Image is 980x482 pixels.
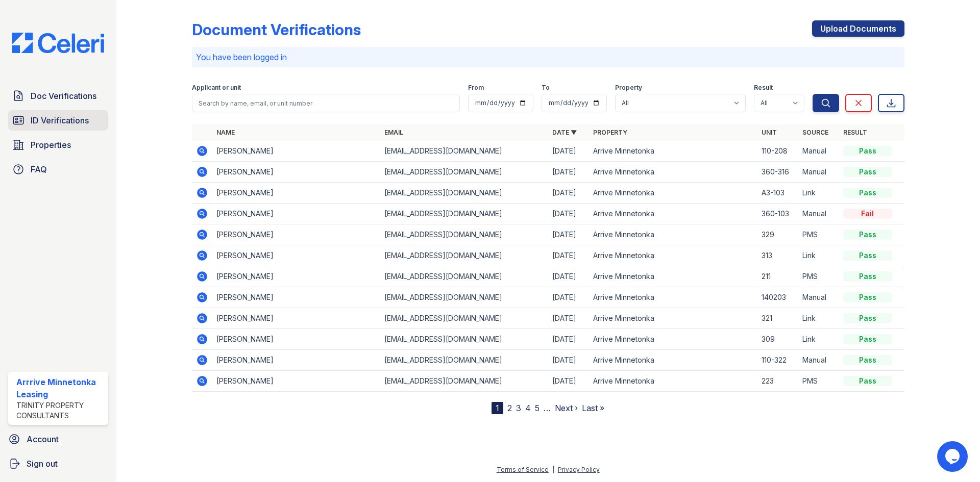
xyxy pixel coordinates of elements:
img: CE_Logo_Blue-a8612792a0a2168367f1c8372b55b34899dd931a85d93a1a3d3e32e68fde9ad4.png [4,33,112,53]
td: 360-103 [757,204,798,224]
a: Date ▼ [552,129,577,136]
a: Next › [555,403,578,413]
td: Manual [798,162,839,183]
a: Sign out [4,453,112,474]
td: [PERSON_NAME] [212,141,380,162]
label: From [468,84,484,92]
td: [DATE] [548,371,589,392]
a: Terms of Service [497,466,549,473]
td: Arrive Minnetonka [589,287,757,308]
a: Unit [762,129,777,136]
td: Arrive Minnetonka [589,350,757,371]
div: Pass [843,376,892,386]
td: Manual [798,204,839,224]
td: [EMAIL_ADDRESS][DOMAIN_NAME] [380,371,548,392]
span: FAQ [31,163,47,175]
div: Pass [843,167,892,177]
td: [PERSON_NAME] [212,224,380,245]
div: Pass [843,230,892,240]
td: [PERSON_NAME] [212,308,380,329]
td: [PERSON_NAME] [212,371,380,392]
span: Sign out [27,458,58,470]
a: ID Verifications [8,110,108,131]
td: PMS [798,371,839,392]
td: 110-322 [757,350,798,371]
iframe: chat widget [937,441,970,472]
a: FAQ [8,159,108,180]
td: [EMAIL_ADDRESS][DOMAIN_NAME] [380,224,548,245]
td: [EMAIL_ADDRESS][DOMAIN_NAME] [380,204,548,224]
td: 309 [757,329,798,350]
td: Arrive Minnetonka [589,266,757,287]
td: [DATE] [548,204,589,224]
td: Arrive Minnetonka [589,204,757,224]
td: [DATE] [548,183,589,204]
td: [DATE] [548,245,589,266]
td: [EMAIL_ADDRESS][DOMAIN_NAME] [380,287,548,308]
td: 223 [757,371,798,392]
td: Manual [798,287,839,308]
td: [PERSON_NAME] [212,162,380,183]
td: [EMAIL_ADDRESS][DOMAIN_NAME] [380,266,548,287]
td: [EMAIL_ADDRESS][DOMAIN_NAME] [380,329,548,350]
span: Account [27,433,59,445]
a: Doc Verifications [8,86,108,106]
a: 5 [535,403,540,413]
td: [EMAIL_ADDRESS][DOMAIN_NAME] [380,141,548,162]
td: [EMAIL_ADDRESS][DOMAIN_NAME] [380,162,548,183]
td: Arrive Minnetonka [589,308,757,329]
input: Search by name, email, or unit number [192,94,460,112]
td: 313 [757,245,798,266]
td: [DATE] [548,350,589,371]
td: A3-103 [757,183,798,204]
td: [PERSON_NAME] [212,287,380,308]
td: [DATE] [548,162,589,183]
td: Link [798,308,839,329]
a: 2 [507,403,512,413]
td: [EMAIL_ADDRESS][DOMAIN_NAME] [380,245,548,266]
div: Trinity Property Consultants [16,400,104,421]
p: You have been logged in [196,51,900,63]
a: Upload Documents [812,20,904,37]
div: Pass [843,146,892,156]
td: Link [798,329,839,350]
a: 3 [516,403,521,413]
td: [EMAIL_ADDRESS][DOMAIN_NAME] [380,308,548,329]
td: Arrive Minnetonka [589,224,757,245]
td: [DATE] [548,224,589,245]
td: [PERSON_NAME] [212,329,380,350]
div: Pass [843,355,892,365]
td: [PERSON_NAME] [212,266,380,287]
div: | [552,466,554,473]
a: Email [384,129,403,136]
td: [PERSON_NAME] [212,245,380,266]
a: 4 [525,403,531,413]
span: ID Verifications [31,114,89,126]
div: Pass [843,250,892,261]
a: Account [4,429,112,449]
td: [PERSON_NAME] [212,183,380,204]
td: Link [798,183,839,204]
td: [EMAIL_ADDRESS][DOMAIN_NAME] [380,350,548,371]
td: 211 [757,266,798,287]
td: Link [798,245,839,266]
td: [DATE] [548,329,589,350]
label: Property [615,84,642,92]
label: Applicant or unit [192,84,241,92]
td: PMS [798,224,839,245]
span: … [544,402,551,414]
td: 360-316 [757,162,798,183]
a: Properties [8,135,108,155]
td: Arrive Minnetonka [589,329,757,350]
td: Manual [798,141,839,162]
span: Doc Verifications [31,90,96,102]
td: Arrive Minnetonka [589,162,757,183]
td: Arrive Minnetonka [589,371,757,392]
td: Arrive Minnetonka [589,245,757,266]
a: Source [802,129,828,136]
div: Pass [843,188,892,198]
a: Privacy Policy [558,466,600,473]
a: Property [593,129,627,136]
td: [DATE] [548,287,589,308]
